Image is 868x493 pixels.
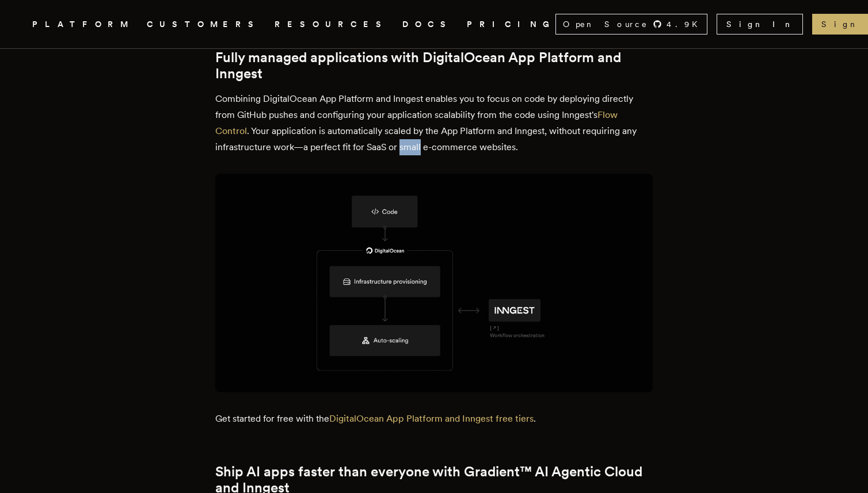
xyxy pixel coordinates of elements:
span: Open Source [563,18,648,30]
a: DOCS [402,17,453,32]
button: RESOURCES [275,17,389,32]
p: Get started for free with the . [215,411,653,427]
a: Sign In [717,14,803,35]
h2: Fully managed applications with DigitalOcean App Platform and Inngest [215,49,653,82]
a: DigitalOcean App Platform and Inngest free tiers [329,413,534,424]
a: Flow Control [215,109,618,136]
button: PLATFORM [32,17,133,32]
a: PRICING [467,17,555,32]
img: day.ai_casesatudy-diagram2.jpg [215,174,653,392]
a: CUSTOMERS [147,17,261,32]
p: Combining DigitalOcean App Platform and Inngest enables you to focus on code by deploying directl... [215,91,653,155]
span: 4.9 K [667,18,705,30]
